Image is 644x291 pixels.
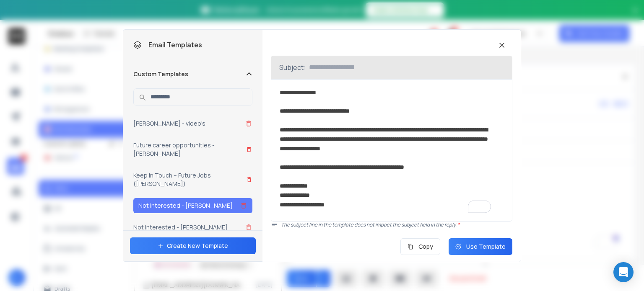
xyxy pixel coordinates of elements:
button: Use Template [449,238,512,255]
span: reply. [444,221,460,228]
p: The subject line in the template does not impact the subject field in the [281,221,512,228]
div: Open Intercom Messenger [613,262,634,282]
button: Copy [400,238,440,255]
p: Subject: [279,62,306,72]
div: To enrich screen reader interactions, please activate Accessibility in Grammarly extension settings [271,80,512,221]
